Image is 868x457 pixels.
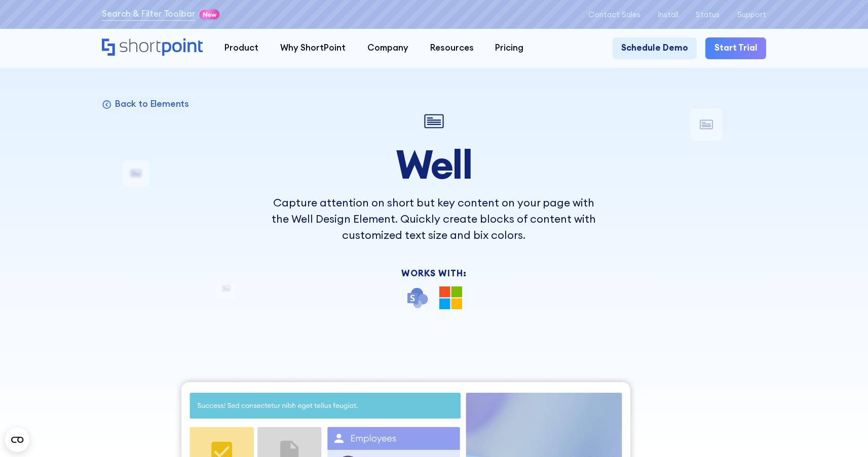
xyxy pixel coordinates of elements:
[421,108,447,134] img: Well
[613,37,697,59] a: Schedule Demo
[271,195,596,243] p: Capture attention on short but key content on your page with the Well Design Element. Quickly cre...
[271,143,596,186] h1: Well
[439,286,462,309] img: Microsoft 365 logo
[406,286,429,309] img: SharePoint icon
[280,41,346,55] div: Why ShortPoint
[696,10,720,19] a: Status
[115,98,189,109] p: Back to Elements
[658,10,678,19] a: Install
[737,10,766,19] a: Support
[419,37,484,59] a: Resources
[102,38,203,57] a: Home
[495,41,523,55] div: Pricing
[367,41,408,55] div: Company
[484,37,535,59] a: Pricing
[270,37,357,59] a: Why ShortPoint
[588,10,640,19] a: Contact Sales
[356,37,419,59] a: Company
[705,37,766,59] a: Start Trial
[817,408,868,457] iframe: Chat Widget
[271,269,596,278] div: Works With:
[102,98,189,109] a: Back to Elements
[5,428,29,452] button: Open CMP widget
[102,8,195,21] a: Search & Filter Toolbar
[214,37,270,59] a: Product
[430,41,474,55] div: Resources
[224,41,258,55] div: Product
